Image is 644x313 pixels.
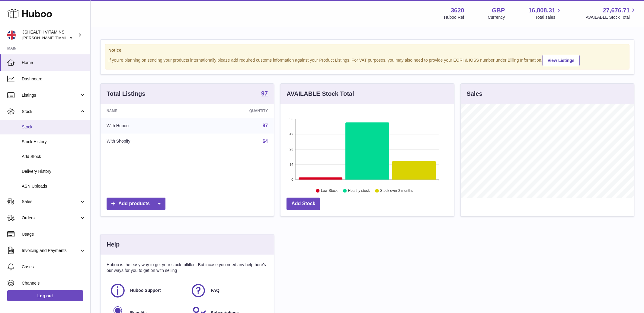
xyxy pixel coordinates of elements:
[488,15,505,20] div: Currency
[22,169,86,174] span: Delivery History
[107,240,120,249] h3: Help
[211,288,219,293] span: FAQ
[586,15,637,20] span: AVAILABLE Stock Total
[101,118,194,134] td: With Huboo
[535,15,562,20] span: Total sales
[22,109,79,115] span: Stock
[22,139,86,145] span: Stock History
[528,6,555,15] span: 16,808.31
[467,90,482,98] h3: Sales
[22,124,86,130] span: Stock
[528,6,562,20] a: 16,808.31 Total sales
[22,264,86,270] span: Cases
[321,189,338,193] text: Low Stock
[22,183,86,189] span: ASN Uploads
[22,92,79,98] span: Listings
[603,6,630,15] span: 27,676.71
[194,104,274,118] th: Quantity
[190,282,265,299] a: FAQ
[380,189,413,193] text: Stock over 2 months
[22,60,86,66] span: Home
[287,90,354,98] h3: AVAILABLE Stock Total
[287,198,320,210] a: Add Stock
[101,104,194,118] th: Name
[586,6,637,20] a: 27,676.71 AVAILABLE Stock Total
[261,90,268,96] strong: 97
[110,282,184,299] a: Huboo Support
[22,215,79,221] span: Orders
[290,132,293,136] text: 42
[101,134,194,149] td: With Shopify
[290,147,293,151] text: 28
[261,90,268,98] a: 97
[22,76,86,82] span: Dashboard
[22,248,79,253] span: Invoicing and Payments
[290,117,293,121] text: 56
[22,231,86,237] span: Usage
[263,123,268,128] a: 97
[22,29,77,41] div: JSHEALTH VITAMINS
[107,262,268,273] p: Huboo is the easy way to get your stock fulfilled. But incase you need any help here's our ways f...
[7,31,16,40] img: francesca@jshealthvitamins.com
[130,288,161,293] span: Huboo Support
[22,280,86,286] span: Channels
[108,54,626,66] div: If you're planning on sending your products internationally please add required customs informati...
[292,178,293,181] text: 0
[348,189,370,193] text: Healthy stock
[107,90,146,98] h3: Total Listings
[290,163,293,166] text: 14
[107,198,165,210] a: Add products
[22,35,121,40] span: [PERSON_NAME][EMAIL_ADDRESS][DOMAIN_NAME]
[451,6,464,15] strong: 3620
[543,55,580,66] a: View Listings
[263,139,268,144] a: 64
[22,154,86,160] span: Add Stock
[444,15,464,20] div: Huboo Ref
[22,199,79,205] span: Sales
[492,6,505,15] strong: GBP
[7,290,83,301] a: Log out
[108,47,626,53] strong: Notice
